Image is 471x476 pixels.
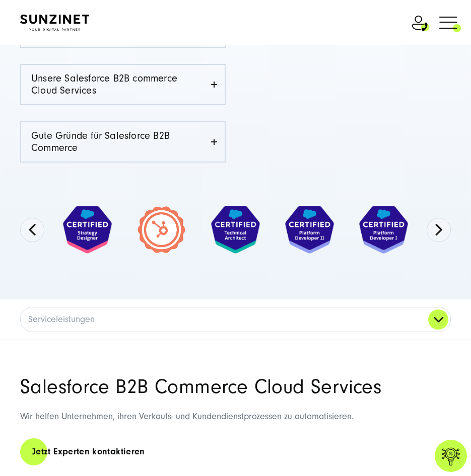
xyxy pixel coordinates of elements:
[137,205,186,254] img: Zertifizierte HubSpot Experten - Digitalagentur SUNZINET
[20,375,381,398] span: Salesforce B2B Commerce Cloud Services
[21,65,225,104] a: Unsere Salesforce B2B commerce Cloud Services
[211,206,260,254] img: Salesforce Certified Technical Architect-PhotoRoom.png-PhotoRoom
[20,410,451,424] p: Wir helfen Unternehmen, ihren Verkaufs- und Kundendienstprozessen zu automatisieren.
[285,206,334,254] img: Salesforce-Platform-Developer-II-expert-salesforce agentur SUNZINET
[63,206,112,254] img: Strategy Designer-2
[359,206,408,254] img: salesforce-certified-Platform-Developer-I-salesforce-agentur-SUNZINET
[20,437,157,466] a: Jetzt Experten kontaktieren
[21,307,450,332] a: Serviceleistungen
[21,122,225,162] a: Gute Gründe für Salesforce B2B Commerce
[20,15,89,31] img: SUNZINET Full Service Digital Agentur
[20,218,44,242] button: Previous
[427,218,451,242] button: Next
